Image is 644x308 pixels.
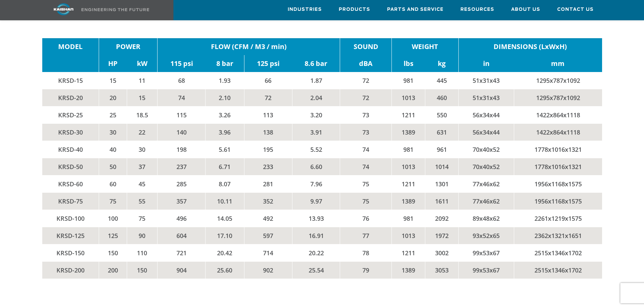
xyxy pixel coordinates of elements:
td: 1611 [425,192,458,210]
td: KRSD-200 [42,261,99,279]
td: 74 [340,141,391,158]
td: 1389 [391,261,425,279]
td: 73 [340,123,391,141]
td: 75 [99,192,127,210]
td: 1422x864x1118 [514,106,602,123]
td: 14.05 [206,210,244,227]
td: 22 [127,123,158,141]
td: 902 [244,261,292,279]
td: 237 [158,158,206,175]
td: 6.71 [206,158,244,175]
td: 3.91 [292,123,340,141]
td: 70x40x52 [458,141,514,158]
td: 8.6 bar [292,55,340,72]
a: Industries [288,0,322,19]
td: DIMENSIONS (LxWxH) [458,38,602,55]
td: 72 [340,89,391,106]
td: 100 [99,210,127,227]
span: Industries [288,6,322,14]
td: 981 [391,141,425,158]
td: 99x53x67 [458,244,514,261]
td: 8 bar [206,55,244,72]
td: 125 [99,227,127,244]
td: 200 [99,261,127,279]
td: 1956x1168x1575 [514,192,602,210]
td: 1013 [391,227,425,244]
td: 496 [158,210,206,227]
td: 51x31x43 [458,72,514,89]
td: 11 [127,72,158,89]
span: Resources [460,6,494,14]
td: KRSD-60 [42,175,99,192]
td: 45 [127,175,158,192]
td: 550 [425,106,458,123]
td: 18.5 [127,106,158,123]
td: 2.10 [206,89,244,106]
td: 1389 [391,192,425,210]
td: 1295x787x1092 [514,72,602,89]
td: 9.97 [292,192,340,210]
td: 5.61 [206,141,244,158]
td: 3053 [425,261,458,279]
td: 16.91 [292,227,340,244]
td: kW [127,55,158,72]
img: kaishan logo [38,3,89,15]
td: 904 [158,261,206,279]
td: 75 [127,210,158,227]
td: KRSD-15 [42,72,99,89]
td: 79 [340,261,391,279]
td: 1013 [391,158,425,175]
td: KRSD-30 [42,123,99,141]
td: KRSD-150 [42,244,99,261]
td: 714 [244,244,292,261]
td: 460 [425,89,458,106]
td: 2261x1219x1575 [514,210,602,227]
a: Parts and Service [387,0,444,19]
td: KRSD-75 [42,192,99,210]
td: 110 [127,244,158,261]
td: 113 [244,106,292,123]
td: 76 [340,210,391,227]
td: 20 [99,89,127,106]
td: HP [99,55,127,72]
td: 90 [127,227,158,244]
td: 2515x1346x1702 [514,244,602,261]
td: 7.96 [292,175,340,192]
img: Engineering the future [81,8,149,11]
td: 198 [158,141,206,158]
td: 60 [99,175,127,192]
td: 25 [99,106,127,123]
td: 74 [158,89,206,106]
td: 8.07 [206,175,244,192]
td: 1301 [425,175,458,192]
td: 125 psi [244,55,292,72]
td: 721 [158,244,206,261]
td: 2362x1321x1651 [514,227,602,244]
td: 1211 [391,175,425,192]
td: 93x52x65 [458,227,514,244]
td: 1778x1016x1321 [514,141,602,158]
td: 10.11 [206,192,244,210]
td: 20.22 [292,244,340,261]
td: 1422x864x1118 [514,123,602,141]
td: lbs [391,55,425,72]
td: 50 [99,158,127,175]
a: Resources [460,0,494,19]
td: 3.26 [206,106,244,123]
td: 357 [158,192,206,210]
td: 51x31x43 [458,89,514,106]
td: 445 [425,72,458,89]
td: 20.42 [206,244,244,261]
td: 492 [244,210,292,227]
td: 604 [158,227,206,244]
td: 2092 [425,210,458,227]
td: 352 [244,192,292,210]
td: 1014 [425,158,458,175]
td: mm [514,55,602,72]
td: KRSD-20 [42,89,99,106]
td: 15 [99,72,127,89]
td: 37 [127,158,158,175]
td: 30 [99,123,127,141]
td: 115 [158,106,206,123]
td: 3002 [425,244,458,261]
